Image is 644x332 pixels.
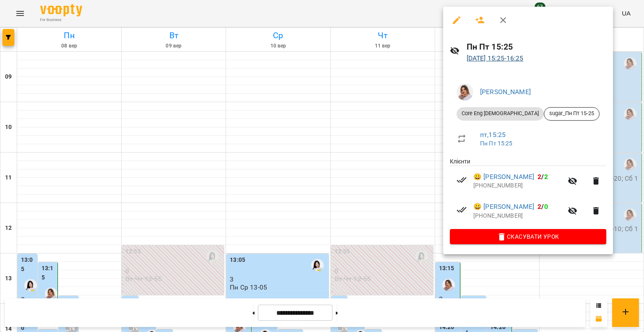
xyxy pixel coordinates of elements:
span: 2 [538,203,541,211]
span: 2 [538,173,541,181]
a: пт , 15:25 [480,131,506,139]
a: [PERSON_NAME] [480,88,531,96]
a: Пн Пт 15:25 [480,140,513,147]
a: [DATE] 15:25-16:25 [467,54,524,62]
p: [PHONE_NUMBER] [473,212,563,220]
span: Core Eng [DEMOGRAPHIC_DATA] [457,110,544,117]
a: 😀 [PERSON_NAME] [473,202,534,212]
p: [PHONE_NUMBER] [473,182,563,190]
ul: Клієнти [450,157,606,229]
span: Скасувати Урок [457,232,600,242]
div: sugar_Пн Пт 15-25 [544,107,600,121]
b: / [538,173,548,181]
svg: Візит сплачено [457,175,467,185]
h6: Пн Пт 15:25 [467,40,606,53]
b: / [538,203,548,211]
span: sugar_Пн Пт 15-25 [544,110,599,117]
img: d332a1c3318355be326c790ed3ba89f4.jpg [457,84,473,100]
span: 0 [544,203,548,211]
svg: Візит сплачено [457,205,467,215]
button: Скасувати Урок [450,229,606,244]
span: 2 [544,173,548,181]
a: 😀 [PERSON_NAME] [473,172,534,182]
